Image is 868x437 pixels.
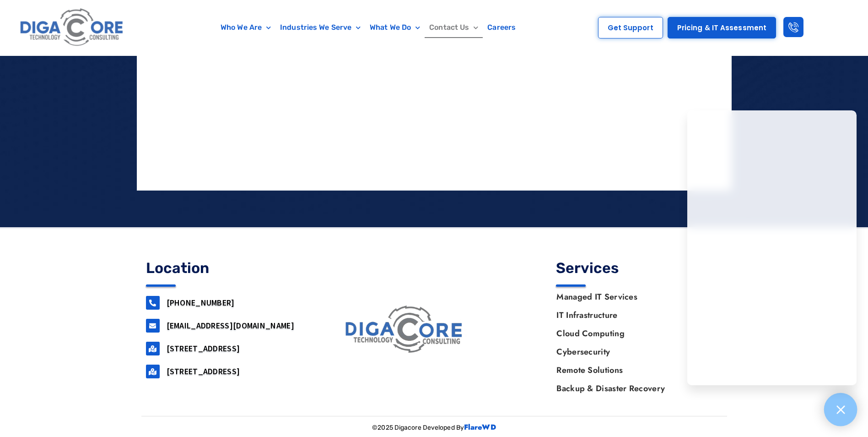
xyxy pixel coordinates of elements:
a: 732-646-5725 [146,296,160,310]
a: [PHONE_NUMBER] [167,297,235,308]
a: Get Support [598,17,663,38]
nav: Menu [547,288,722,398]
a: support@digacore.com [146,319,160,333]
a: Cybersecurity [547,343,722,361]
a: Backup & Disaster Recovery [547,379,722,398]
a: Contact Us [425,17,483,38]
a: Careers [483,17,520,38]
nav: Menu [171,17,566,38]
iframe: Chatgenie Messenger [687,110,857,385]
a: Remote Solutions [547,361,722,379]
span: Get Support [608,24,653,31]
a: IT Infrastructure [547,306,722,324]
h4: Services [556,261,722,275]
a: 160 airport road, Suite 201, Lakewood, NJ, 08701 [146,342,160,355]
a: Managed IT Services [547,288,722,306]
span: Pricing & IT Assessment [677,24,766,31]
a: 2917 Penn Forest Blvd, Roanoke, VA 24018 [146,365,160,378]
a: Pricing & IT Assessment [668,17,776,38]
h4: Location [146,261,313,275]
a: [EMAIL_ADDRESS][DOMAIN_NAME] [167,320,294,331]
a: Industries We Serve [275,17,365,38]
a: FlareWD [464,422,496,432]
a: [STREET_ADDRESS] [167,343,240,354]
p: ©2025 Digacore Developed By [141,421,727,435]
a: [STREET_ADDRESS] [167,366,240,377]
img: Digacore logo 1 [17,5,127,51]
a: What We Do [365,17,425,38]
a: Cloud Computing [547,324,722,343]
a: Who We Are [216,17,275,38]
img: digacore logo [342,301,468,357]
